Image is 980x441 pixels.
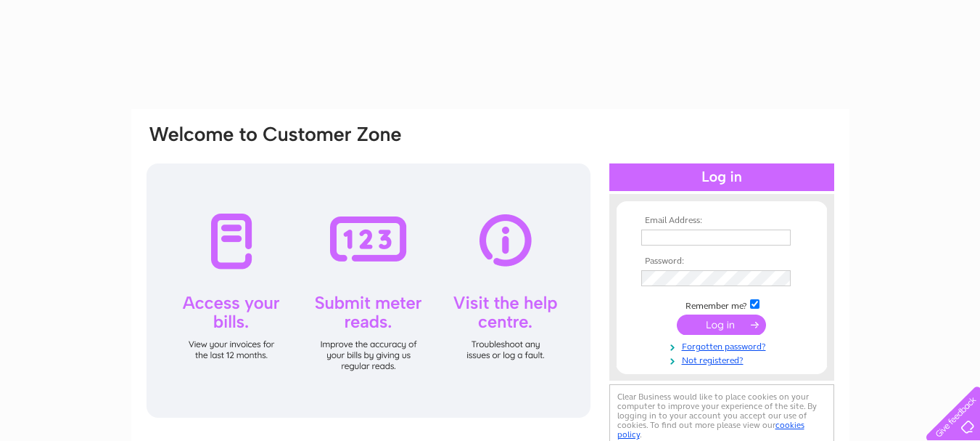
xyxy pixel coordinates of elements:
[638,297,806,312] td: Remember me?
[641,339,806,352] a: Forgotten password?
[638,216,806,226] th: Email Address:
[617,420,804,440] a: cookies policy
[641,352,806,366] a: Not registered?
[677,315,766,335] input: Submit
[638,256,806,267] th: Password:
